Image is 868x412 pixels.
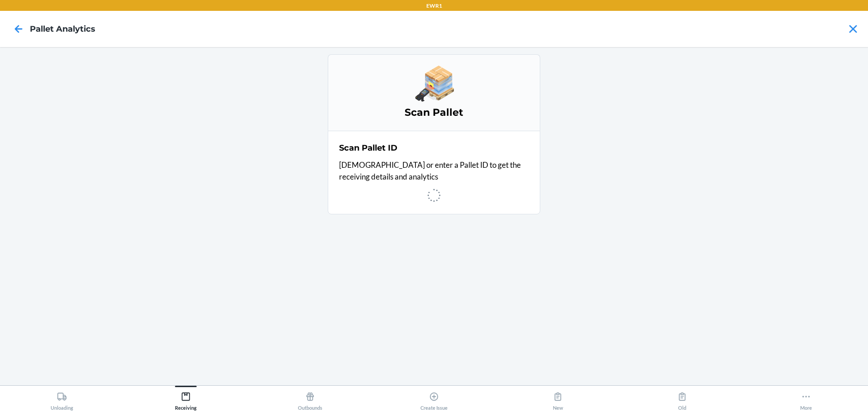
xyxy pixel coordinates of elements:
div: New [553,388,563,411]
h3: Scan Pallet [339,105,529,120]
p: EWR1 [426,2,442,10]
button: More [744,386,868,411]
button: Old [620,386,744,411]
div: Create Issue [420,388,448,411]
div: Outbounds [298,388,322,411]
div: Old [677,388,687,411]
button: Receiving [124,386,248,411]
div: Unloading [51,388,73,411]
div: Receiving [175,388,197,411]
button: Create Issue [372,386,496,411]
div: More [800,388,812,411]
button: New [496,386,620,411]
h2: Scan Pallet ID [339,142,397,154]
p: [DEMOGRAPHIC_DATA] or enter a Pallet ID to get the receiving details and analytics [339,159,529,182]
h4: Pallet Analytics [30,23,95,35]
button: Outbounds [248,386,372,411]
